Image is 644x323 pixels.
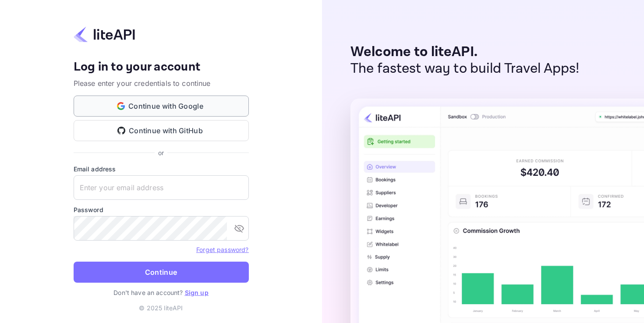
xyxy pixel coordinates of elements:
p: Don't have an account? [74,288,249,297]
label: Email address [74,164,249,174]
a: Forget password? [196,246,248,253]
p: Welcome to liteAPI. [350,44,580,60]
button: toggle password visibility [230,220,248,237]
a: Forget password? [196,245,248,254]
label: Password [74,205,249,214]
p: The fastest way to build Travel Apps! [350,60,580,77]
button: Continue with Google [74,96,249,117]
input: Enter your email address [74,175,249,200]
button: Continue with GitHub [74,120,249,141]
img: liteapi [74,26,135,43]
a: Sign up [185,289,209,296]
button: Continue [74,262,249,283]
p: Please enter your credentials to continue [74,78,249,89]
p: or [158,148,164,157]
p: © 2025 liteAPI [139,303,183,312]
h4: Log in to your account [74,60,249,75]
